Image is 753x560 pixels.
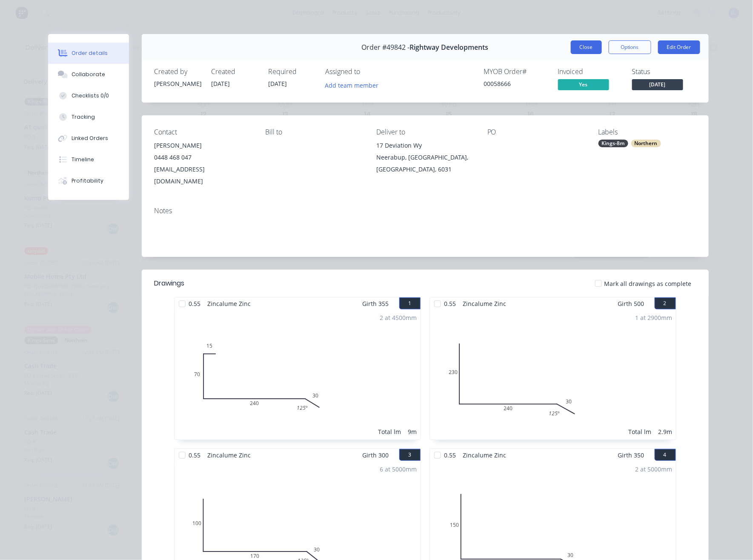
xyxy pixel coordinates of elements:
[72,71,105,78] div: Collaborate
[362,43,410,51] span: Order #49842 -
[460,449,510,461] span: Zincalume Zinc
[155,68,201,76] div: Created by
[430,310,676,440] div: 023024030125º1 at 2900mmTotal lm2.9m
[269,68,315,76] div: Required
[598,140,628,147] div: Kings-8m
[155,128,252,136] div: Contact
[212,68,258,76] div: Created
[484,68,548,76] div: MYOB Order #
[72,134,108,142] div: Linked Orders
[155,151,252,163] div: 0448 468 047
[326,68,411,76] div: Assigned to
[618,297,644,310] span: Girth 500
[631,140,661,147] div: Northern
[72,92,109,100] div: Checklists 0/0
[321,79,383,91] button: Add team member
[484,79,548,88] div: 00058666
[376,128,474,136] div: Deliver to
[378,427,401,436] div: Total lm
[598,128,696,136] div: Labels
[265,128,363,136] div: Bill to
[571,40,602,54] button: Close
[399,449,421,461] button: 3
[618,449,644,461] span: Girth 350
[636,313,673,322] div: 1 at 2900mm
[72,156,94,163] div: Timeline
[636,465,673,474] div: 2 at 5000mm
[175,310,421,440] div: 0157024030125º2 at 4500mmTotal lm9m
[408,427,417,436] div: 9m
[376,151,474,175] div: Neerabup, [GEOGRAPHIC_DATA], [GEOGRAPHIC_DATA], 6031
[48,149,129,170] button: Timeline
[609,40,651,54] button: Options
[376,140,474,151] div: 17 Deviation Wy
[155,207,696,215] div: Notes
[487,128,585,136] div: PO
[410,43,489,51] span: Rightway Developments
[380,465,417,474] div: 6 at 5000mm
[632,68,696,76] div: Status
[659,427,673,436] div: 2.9m
[441,449,460,461] span: 0.55
[186,449,204,461] span: 0.55
[629,427,652,436] div: Total lm
[48,85,129,106] button: Checklists 0/0
[48,64,129,85] button: Collaborate
[72,113,95,121] div: Tracking
[604,279,692,288] span: Mark all drawings as complete
[48,43,129,64] button: Order details
[72,49,108,57] div: Order details
[655,297,676,309] button: 2
[155,140,252,151] div: [PERSON_NAME]
[186,297,204,310] span: 0.55
[655,449,676,461] button: 4
[155,79,201,88] div: [PERSON_NAME]
[632,79,683,92] button: [DATE]
[460,297,510,310] span: Zincalume Zinc
[155,278,185,289] div: Drawings
[204,449,255,461] span: Zincalume Zinc
[376,140,474,175] div: 17 Deviation WyNeerabup, [GEOGRAPHIC_DATA], [GEOGRAPHIC_DATA], 6031
[632,79,683,90] span: [DATE]
[558,68,622,76] div: Invoiced
[48,106,129,128] button: Tracking
[48,170,129,191] button: Profitability
[72,177,103,185] div: Profitability
[380,313,417,322] div: 2 at 4500mm
[363,297,389,310] span: Girth 355
[326,79,384,91] button: Add team member
[155,163,252,187] div: [EMAIL_ADDRESS][DOMAIN_NAME]
[558,79,609,90] span: Yes
[269,80,287,88] span: [DATE]
[204,297,255,310] span: Zincalume Zinc
[441,297,460,310] span: 0.55
[212,80,230,88] span: [DATE]
[399,297,421,309] button: 1
[155,140,252,187] div: [PERSON_NAME]0448 468 047[EMAIL_ADDRESS][DOMAIN_NAME]
[363,449,389,461] span: Girth 300
[658,40,700,54] button: Edit Order
[48,128,129,149] button: Linked Orders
